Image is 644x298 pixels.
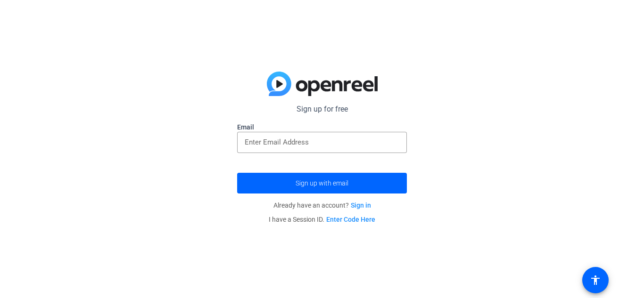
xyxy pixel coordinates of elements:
a: Enter Code Here [326,216,375,223]
label: Email [237,122,407,132]
mat-icon: accessibility [590,274,601,286]
span: I have a Session ID. [269,216,375,223]
img: blue-gradient.svg [267,72,378,96]
button: Sign up with email [237,173,407,193]
p: Sign up for free [237,104,407,115]
input: Enter Email Address [245,137,399,148]
a: Sign in [351,201,371,209]
span: Already have an account? [273,201,371,209]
